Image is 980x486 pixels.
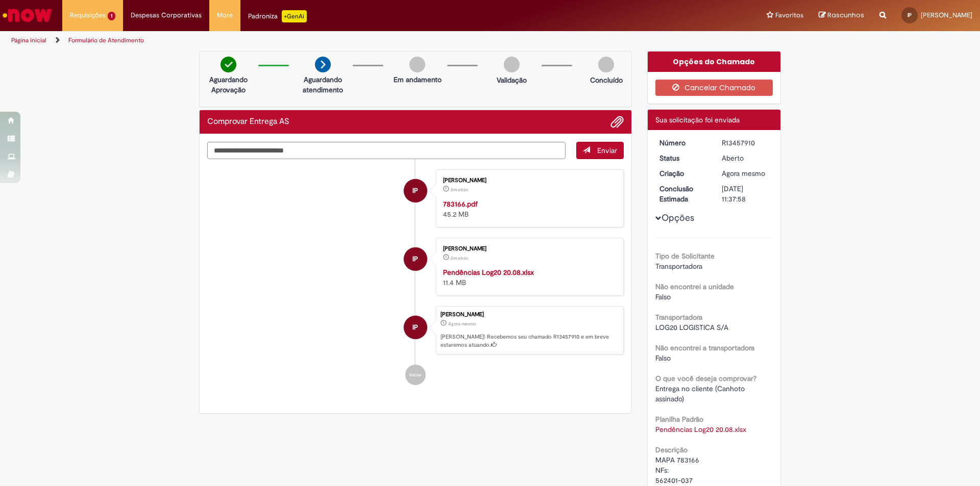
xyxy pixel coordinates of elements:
p: Validação [497,75,527,85]
img: ServiceNow [1,5,54,25]
div: [PERSON_NAME] [440,312,618,318]
span: 2m atrás [451,187,468,193]
dt: Conclusão Estimada [652,184,715,204]
dt: Status [652,153,715,163]
span: Falso [655,353,671,363]
a: Formulário de Atendimento [68,36,144,44]
div: Isabella Pereira [404,316,427,339]
div: Opções do Chamado [648,52,781,72]
div: 45.2 MB [443,199,613,219]
span: [PERSON_NAME] [921,11,972,19]
span: Transportadora [655,262,702,271]
p: Aguardando Aprovação [204,74,253,95]
button: Adicionar anexos [610,115,624,129]
span: 2m atrás [451,255,468,261]
span: Requisições [70,10,106,20]
span: IP [412,315,418,340]
b: O que você deseja comprovar? [655,374,756,383]
time: 28/08/2025 13:36:24 [451,187,468,193]
a: Página inicial [11,36,46,44]
div: [PERSON_NAME] [443,246,613,252]
img: arrow-next.png [315,57,331,72]
button: Enviar [576,142,624,159]
span: Rascunhos [827,10,864,20]
img: img-circle-grey.png [409,57,425,72]
span: Falso [655,292,671,301]
span: Sua solicitação foi enviada [655,115,740,124]
p: +GenAi [282,10,307,22]
button: Cancelar Chamado [655,80,773,96]
span: Entrega no cliente (Canhoto assinado) [655,384,747,403]
dt: Criação [652,168,715,178]
span: Favoritos [775,10,803,20]
span: IP [412,178,418,203]
span: IP [412,247,418,271]
ul: Histórico de tíquete [207,159,624,396]
time: 28/08/2025 13:35:45 [451,255,468,261]
div: Aberto [722,153,769,163]
a: 783166.pdf [443,199,478,209]
div: R13457910 [722,138,769,148]
a: Pendências Log20 20.08.xlsx [443,268,534,277]
div: Isabella Pereira [404,247,427,271]
a: Rascunhos [819,11,864,20]
span: Enviar [597,146,617,155]
a: Download de Pendências Log20 20.08.xlsx [655,425,746,434]
div: [DATE] 11:37:58 [722,184,769,204]
textarea: Digite sua mensagem aqui... [207,142,566,159]
div: Padroniza [248,10,307,22]
p: Concluído [590,75,623,85]
div: 28/08/2025 13:37:55 [722,168,769,178]
p: Em andamento [394,74,442,85]
span: More [217,10,233,20]
div: Isabella Pereira [404,179,427,202]
b: Descrição [655,445,688,454]
span: Agora mesmo [448,321,476,327]
b: Não encontrei a transportadora [655,343,754,352]
span: 1 [108,12,115,20]
div: 11.4 MB [443,267,613,288]
p: [PERSON_NAME]! Recebemos seu chamado R13457910 e em breve estaremos atuando. [440,333,618,349]
span: IP [908,12,912,18]
b: Tipo de Solicitante [655,251,715,261]
img: img-circle-grey.png [504,57,520,72]
span: LOG20 LOGISTICA S/A [655,323,728,332]
ul: Trilhas de página [8,31,646,50]
time: 28/08/2025 13:37:55 [722,169,765,178]
b: Não encontrei a unidade [655,282,734,291]
span: Agora mesmo [722,169,765,178]
img: check-circle-green.png [220,57,236,72]
li: Isabella Pereira [207,306,624,355]
img: img-circle-grey.png [598,57,614,72]
b: Transportadora [655,313,702,322]
span: Despesas Corporativas [131,10,202,20]
div: [PERSON_NAME] [443,177,613,184]
b: Planilha Padrão [655,415,703,424]
h2: Comprovar Entrega AS Histórico de tíquete [207,117,289,126]
p: Aguardando atendimento [298,74,348,95]
dt: Número [652,138,715,148]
